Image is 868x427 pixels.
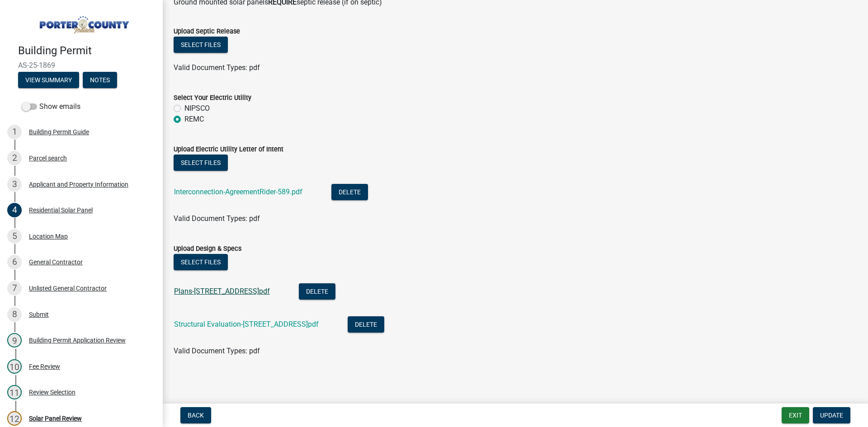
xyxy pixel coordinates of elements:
[331,184,368,200] button: Delete
[348,316,384,333] button: Delete
[174,254,228,270] button: Select files
[782,407,809,423] button: Exit
[7,333,22,347] div: 9
[174,246,241,252] label: Upload Design & Specs
[18,77,79,84] wm-modal-confirm: Summary
[29,207,93,213] div: Residential Solar Panel
[83,72,117,88] button: Notes
[29,363,60,370] div: Fee Review
[174,214,260,223] span: Valid Document Types: pdf
[184,103,210,114] label: NIPSCO
[174,37,228,53] button: Select files
[174,28,240,35] label: Upload Septic Release
[18,72,79,88] button: View Summary
[188,412,204,419] span: Back
[7,281,22,296] div: 7
[18,44,156,57] h4: Building Permit
[174,287,270,296] a: Plans-[STREET_ADDRESS]pdf
[299,288,335,296] wm-modal-confirm: Delete Document
[7,255,22,269] div: 6
[348,321,384,329] wm-modal-confirm: Delete Document
[7,359,22,374] div: 10
[7,203,22,217] div: 4
[180,407,211,423] button: Back
[331,188,368,197] wm-modal-confirm: Delete Document
[813,407,850,423] button: Update
[18,9,148,35] img: Porter County, Indiana
[174,155,228,171] button: Select files
[29,129,89,135] div: Building Permit Guide
[7,307,22,322] div: 8
[299,283,335,300] button: Delete
[820,412,843,419] span: Update
[174,188,302,196] a: Interconnection-AgreementRider-589.pdf
[29,389,75,395] div: Review Selection
[29,337,126,343] div: Building Permit Application Review
[29,285,107,291] div: Unlisted General Contractor
[83,77,117,84] wm-modal-confirm: Notes
[184,114,204,125] label: REMC
[174,347,260,355] span: Valid Document Types: pdf
[29,311,49,318] div: Submit
[18,61,145,70] span: AS-25-1869
[29,155,67,161] div: Parcel search
[174,95,251,101] label: Select Your Electric Utility
[7,385,22,399] div: 11
[7,125,22,139] div: 1
[7,411,22,426] div: 12
[7,229,22,244] div: 5
[174,146,283,153] label: Upload Electric Utility Letter of Intent
[7,177,22,192] div: 3
[29,181,128,188] div: Applicant and Property Information
[22,101,80,112] label: Show emails
[29,233,68,239] div: Location Map
[29,415,82,422] div: Solar Panel Review
[174,320,319,328] a: Structural Evaluation-[STREET_ADDRESS]pdf
[29,259,83,265] div: General Contractor
[7,151,22,165] div: 2
[174,63,260,72] span: Valid Document Types: pdf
